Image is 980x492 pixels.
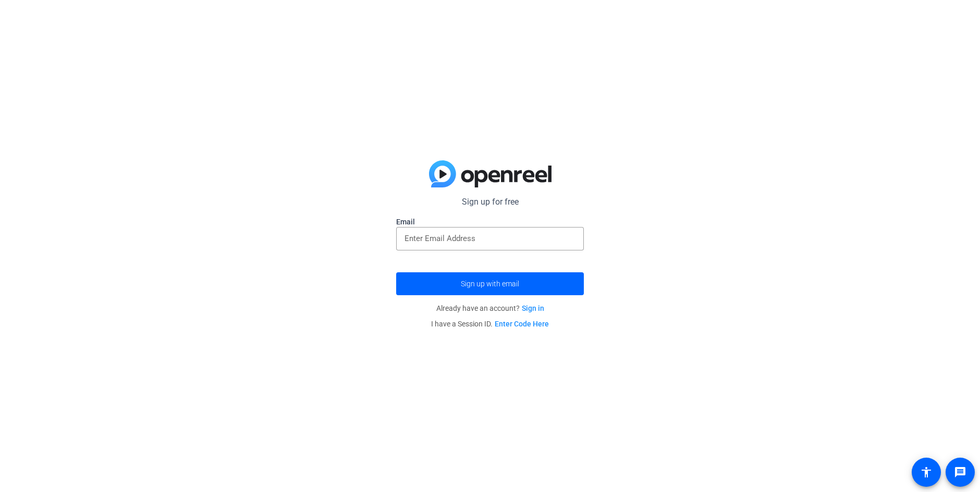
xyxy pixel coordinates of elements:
span: Already have an account? [436,304,544,312]
mat-icon: accessibility [920,466,933,478]
label: Email [396,217,584,227]
button: Sign up with email [396,272,584,295]
input: Enter Email Address [405,232,575,245]
a: Sign in [522,304,544,312]
a: Enter Code Here [495,320,549,328]
img: blue-gradient.svg [429,160,552,187]
mat-icon: message [954,466,966,478]
p: Sign up for free [396,196,584,208]
span: I have a Session ID. [431,320,549,328]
